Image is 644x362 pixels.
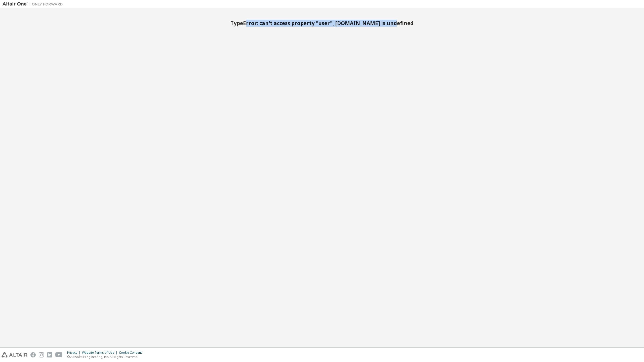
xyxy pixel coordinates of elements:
p: © 2025 Altair Engineering, Inc. All Rights Reserved. [67,355,145,359]
div: Website Terms of Use [82,351,119,355]
img: youtube.svg [55,352,63,357]
img: linkedin.svg [47,352,52,357]
img: instagram.svg [39,352,44,357]
img: altair_logo.svg [2,352,27,357]
div: Privacy [67,351,82,355]
img: Altair One [3,2,65,7]
h2: TypeError: can't access property "user", [DOMAIN_NAME] is undefined [3,20,641,26]
div: Cookie Consent [119,351,145,355]
img: facebook.svg [30,352,36,357]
